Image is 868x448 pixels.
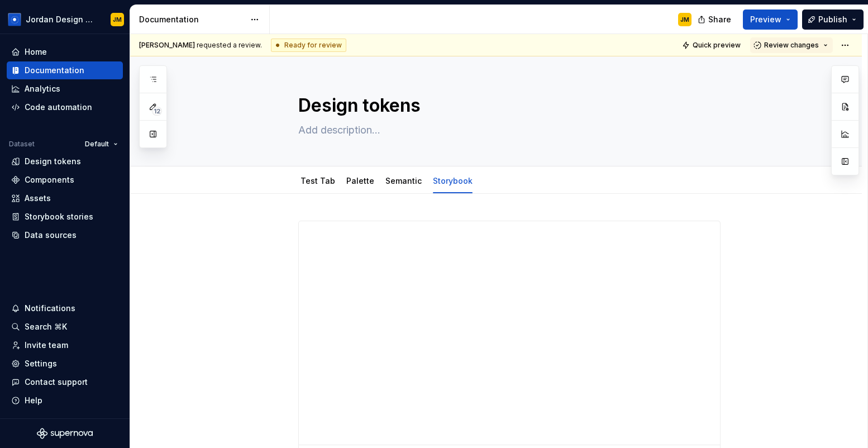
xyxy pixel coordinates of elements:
[7,208,123,226] a: Storybook stories
[139,14,245,25] div: Documentation
[25,211,93,222] div: Storybook stories
[296,92,718,119] textarea: Design tokens
[37,428,93,439] svg: Supernova Logo
[25,174,74,185] div: Components
[7,226,123,244] a: Data sources
[433,176,473,185] a: Storybook
[708,14,731,25] span: Share
[25,230,77,241] div: Data sources
[8,13,21,26] img: 049812b6-2877-400d-9dc9-987621144c16.png
[7,98,123,116] a: Code automation
[7,171,123,189] a: Components
[7,152,123,170] a: Design tokens
[7,392,123,409] button: Help
[25,102,92,113] div: Code automation
[750,37,833,53] button: Review changes
[7,189,123,207] a: Assets
[25,83,60,94] div: Analytics
[7,80,123,98] a: Analytics
[750,14,781,25] span: Preview
[7,355,123,373] a: Settings
[679,37,746,53] button: Quick preview
[764,41,819,50] span: Review changes
[7,318,123,336] button: Search ⌘K
[25,358,57,369] div: Settings
[7,299,123,317] button: Notifications
[25,303,75,314] div: Notifications
[693,41,741,50] span: Quick preview
[25,65,84,76] div: Documentation
[692,9,738,30] button: Share
[152,107,162,116] span: 12
[113,15,122,24] div: JM
[139,41,262,50] span: requested a review.
[25,395,42,406] div: Help
[25,376,88,388] div: Contact support
[7,43,123,61] a: Home
[2,7,127,31] button: Jordan Design SystemJM
[25,193,51,204] div: Assets
[26,14,97,25] div: Jordan Design System
[428,169,477,192] div: Storybook
[271,39,346,52] div: Ready for review
[381,169,426,192] div: Semantic
[680,15,689,24] div: JM
[25,321,67,332] div: Search ⌘K
[9,140,35,149] div: Dataset
[818,14,847,25] span: Publish
[802,9,864,30] button: Publish
[7,373,123,391] button: Contact support
[25,46,47,58] div: Home
[743,9,798,30] button: Preview
[7,336,123,354] a: Invite team
[85,140,109,149] span: Default
[25,156,81,167] div: Design tokens
[342,169,379,192] div: Palette
[296,169,340,192] div: Test Tab
[139,41,195,49] span: [PERSON_NAME]
[80,136,123,152] button: Default
[301,176,335,185] a: Test Tab
[346,176,374,185] a: Palette
[7,61,123,79] a: Documentation
[385,176,422,185] a: Semantic
[25,340,68,351] div: Invite team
